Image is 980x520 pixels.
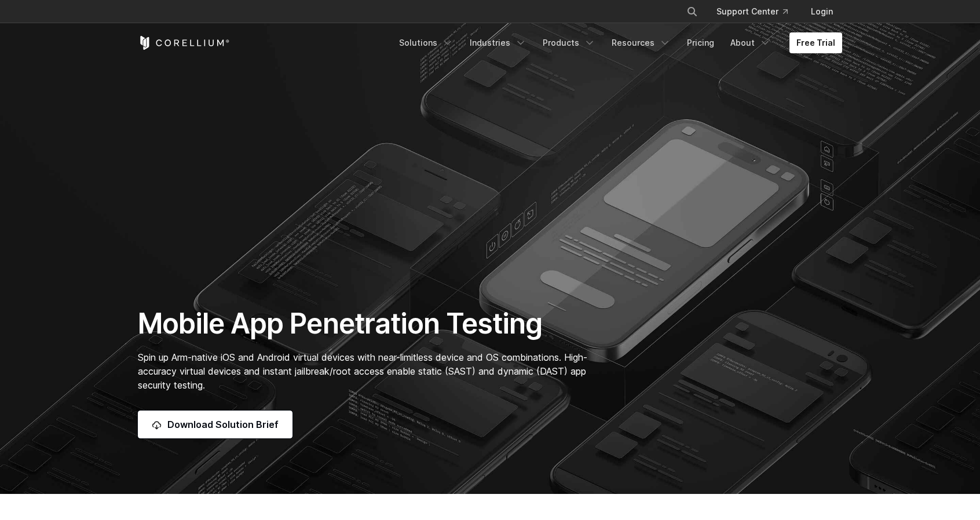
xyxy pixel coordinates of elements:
a: Corellium Home [138,36,230,50]
a: Resources [605,32,678,53]
div: Navigation Menu [392,32,842,53]
a: Industries [463,32,533,53]
button: Search [682,1,703,22]
a: Support Center [707,1,797,22]
a: Login [802,1,842,22]
a: Free Trial [789,32,842,53]
span: Download Solution Brief [167,418,279,431]
a: Download Solution Brief [138,411,292,438]
span: Spin up Arm-native iOS and Android virtual devices with near-limitless device and OS combinations... [138,351,587,391]
h1: Mobile App Penetration Testing [138,306,599,341]
a: About [723,32,778,53]
a: Pricing [680,32,721,53]
a: Solutions [392,32,460,53]
a: Products [536,32,602,53]
div: Navigation Menu [672,1,842,22]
